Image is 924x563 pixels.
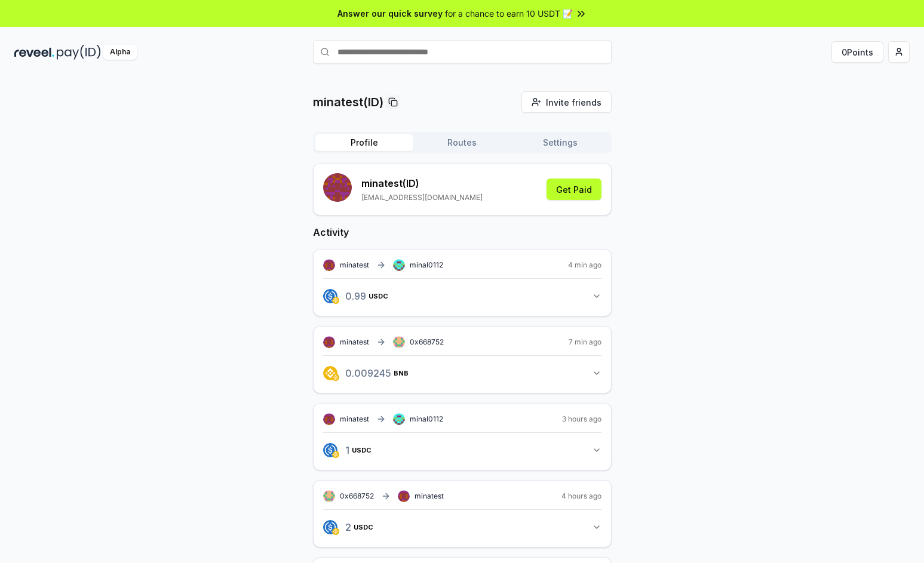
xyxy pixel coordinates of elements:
[521,91,612,113] button: Invite friends
[561,491,601,501] span: 4 hours ago
[410,260,443,270] span: minal0112
[410,414,443,424] span: minal0112
[313,94,383,110] p: minatest(ID)
[337,7,443,20] span: Answer our quick survey
[323,517,601,537] button: 2USDC
[332,374,339,381] img: logo.png
[546,96,601,109] span: Invite friends
[340,260,369,270] span: minatest
[406,370,420,377] span: BNB
[415,491,444,501] span: minatest
[364,447,383,454] span: USDC
[103,45,137,60] div: Alpha
[323,440,601,460] button: 1USDC
[57,45,101,60] img: pay_id
[332,528,339,535] img: logo.png
[323,443,337,457] img: logo.png
[332,297,339,304] img: logo.png
[366,524,385,531] span: USDC
[831,41,883,63] button: 0Points
[445,7,573,20] span: for a chance to earn 10 USDT 📝
[323,363,601,383] button: 0.009245BNB
[323,520,337,534] img: logo.png
[323,289,337,303] img: logo.png
[340,337,369,347] span: minatest
[14,45,54,60] img: reveel_dark
[340,491,374,500] span: 0x668752
[361,193,483,202] p: [EMAIL_ADDRESS][DOMAIN_NAME]
[332,451,339,458] img: logo.png
[511,134,609,151] button: Settings
[547,179,601,200] button: Get Paid
[323,366,337,380] img: logo.png
[340,414,369,424] span: minatest
[413,134,511,151] button: Routes
[568,260,601,270] span: 4 min ago
[410,337,444,346] span: 0x668752
[569,337,601,347] span: 7 min ago
[315,134,413,151] button: Profile
[380,293,400,300] span: USDC
[562,414,601,424] span: 3 hours ago
[313,225,612,239] h2: Activity
[361,176,483,190] p: minatest (ID)
[323,286,601,306] button: 0.99USDC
